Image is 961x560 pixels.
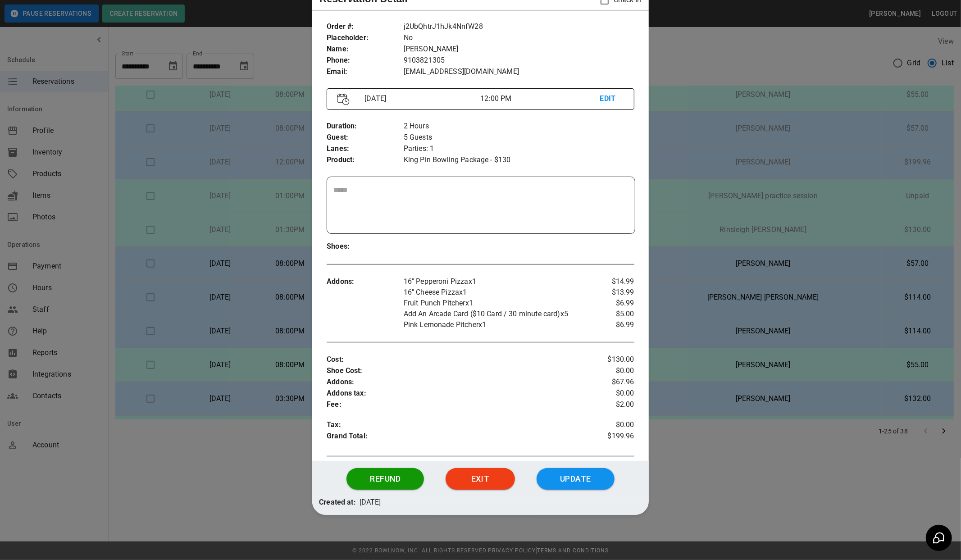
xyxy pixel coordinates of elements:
[446,468,515,490] button: Exit
[361,93,480,104] p: [DATE]
[327,155,404,166] p: Product :
[404,319,583,330] p: Pink Lemonade Pitcher x 1
[404,287,583,298] p: 16" Cheese Pizza x 1
[327,431,583,444] p: Grand Total :
[583,298,634,309] p: $6.99
[327,132,404,143] p: Guest :
[327,121,404,132] p: Duration :
[404,155,634,166] p: King Pin Bowling Package - $130
[404,21,634,32] p: j2UbQhtrJ1hJk4NnfW28
[404,132,634,143] p: 5 Guests
[327,354,583,365] p: Cost :
[327,44,404,55] p: Name :
[583,354,634,365] p: $130.00
[404,44,634,55] p: [PERSON_NAME]
[583,287,634,298] p: $13.99
[404,32,634,44] p: No
[327,66,404,77] p: Email :
[319,497,356,508] p: Created at:
[583,399,634,410] p: $2.00
[404,121,634,132] p: 2 Hours
[327,419,583,431] p: Tax :
[327,365,583,377] p: Shoe Cost :
[583,309,634,319] p: $5.00
[327,388,583,399] p: Addons tax :
[583,388,634,399] p: $0.00
[327,55,404,66] p: Phone :
[337,93,350,105] img: Vector
[600,93,624,105] p: EDIT
[583,319,634,330] p: $6.99
[404,276,583,287] p: 16" Pepperoni Pizza x 1
[404,309,583,319] p: Add An Arcade Card ($10 Card / 30 minute card) x 5
[583,377,634,388] p: $67.96
[327,276,404,287] p: Addons :
[404,143,634,155] p: Parties: 1
[583,431,634,444] p: $199.96
[327,21,404,32] p: Order # :
[327,377,583,388] p: Addons :
[404,66,634,77] p: [EMAIL_ADDRESS][DOMAIN_NAME]
[327,241,404,252] p: Shoes :
[346,468,424,490] button: Refund
[537,468,615,490] button: Update
[404,298,583,309] p: Fruit Punch Pitcher x 1
[327,32,404,44] p: Placeholder :
[360,497,381,508] p: [DATE]
[480,93,600,104] p: 12:00 PM
[404,55,634,66] p: 9103821305
[327,143,404,155] p: Lanes :
[583,276,634,287] p: $14.99
[583,419,634,431] p: $0.00
[327,399,583,410] p: Fee :
[583,365,634,377] p: $0.00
